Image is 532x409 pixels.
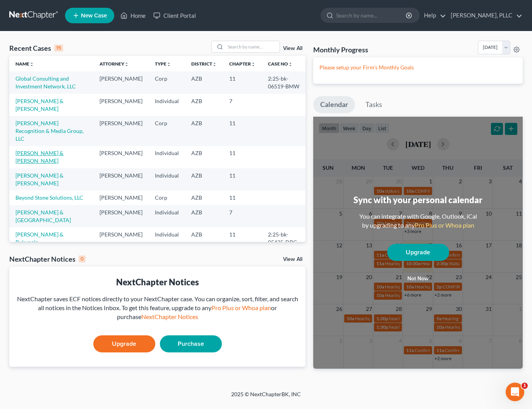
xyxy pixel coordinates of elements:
[251,62,256,67] i: unfold_more
[185,146,223,168] td: AZB
[149,205,185,227] td: Individual
[211,304,271,311] a: Pro Plus or Whoa plan
[100,61,129,67] a: Attorneyunfold_more
[149,9,200,22] a: Client Portal
[223,116,262,146] td: 11
[149,168,185,190] td: Individual
[15,172,63,186] a: [PERSON_NAME] & [PERSON_NAME]
[336,8,407,22] input: Search by name...
[283,46,302,51] a: View All
[54,45,63,52] div: 15
[124,62,129,67] i: unfold_more
[15,194,83,201] a: Beyond Stone Solutions, LLC
[185,71,223,93] td: AZB
[356,212,480,230] div: You can integrate with Google, Outlook, iCal by upgrading to any
[229,61,256,67] a: Chapterunfold_more
[185,190,223,205] td: AZB
[223,205,262,227] td: 7
[223,146,262,168] td: 11
[93,94,149,116] td: [PERSON_NAME]
[313,96,355,113] a: Calendar
[185,94,223,116] td: AZB
[155,61,171,67] a: Typeunfold_more
[15,98,63,112] a: [PERSON_NAME] & [PERSON_NAME]
[223,227,262,249] td: 11
[15,75,76,90] a: Global Consulting and Investment Network, LLC
[79,255,86,262] div: 0
[225,41,280,52] input: Search by name...
[288,62,293,67] i: unfold_more
[15,295,299,321] div: NextChapter saves ECF notices directly to your NextChapter case. You can organize, sort, filter, ...
[223,190,262,205] td: 11
[223,71,262,93] td: 11
[93,205,149,227] td: [PERSON_NAME]
[447,9,522,22] a: [PERSON_NAME], PLLC
[268,61,293,67] a: Case Nounfold_more
[415,221,474,229] a: Pro Plus or Whoa plan
[223,94,262,116] td: 7
[149,71,185,93] td: Corp
[387,271,449,286] button: Not now
[93,190,149,205] td: [PERSON_NAME]
[506,383,524,401] iframe: Intercom live chat
[185,205,223,227] td: AZB
[29,62,34,67] i: unfold_more
[15,231,63,245] a: [PERSON_NAME] & Bukunola
[359,96,389,113] a: Tasks
[15,150,63,164] a: [PERSON_NAME] & [PERSON_NAME]
[185,168,223,190] td: AZB
[15,276,299,288] div: NextChapter Notices
[149,94,185,116] td: Individual
[185,116,223,146] td: AZB
[223,168,262,190] td: 11
[9,254,86,264] div: NextChapter Notices
[15,120,84,142] a: [PERSON_NAME] Recognition & Media Group, LLC
[93,116,149,146] td: [PERSON_NAME]
[15,61,34,67] a: Nameunfold_more
[149,227,185,249] td: Individual
[93,335,155,352] a: Upgrade
[166,62,171,67] i: unfold_more
[262,227,305,249] td: 2:25-bk-05435-DPC
[93,71,149,93] td: [PERSON_NAME]
[420,9,446,22] a: Help
[522,383,528,389] span: 1
[117,9,149,22] a: Home
[93,146,149,168] td: [PERSON_NAME]
[191,61,217,67] a: Districtunfold_more
[212,62,217,67] i: unfold_more
[185,227,223,249] td: AZB
[262,71,305,93] td: 2:25-bk-06519-BMW
[319,64,517,71] p: Please setup your Firm's Monthly Goals
[9,43,63,53] div: Recent Cases
[45,390,487,404] div: 2025 © NextChapterBK, INC
[141,313,198,320] a: NextChapter Notices
[354,194,482,206] div: Sync with your personal calendar
[149,190,185,205] td: Corp
[93,227,149,249] td: [PERSON_NAME]
[283,257,302,262] a: View All
[149,116,185,146] td: Corp
[81,13,107,19] span: New Case
[15,209,71,223] a: [PERSON_NAME] & [GEOGRAPHIC_DATA]
[313,45,368,54] h3: Monthly Progress
[93,168,149,190] td: [PERSON_NAME]
[387,244,449,261] a: Upgrade
[149,146,185,168] td: Individual
[160,335,222,352] a: Purchase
